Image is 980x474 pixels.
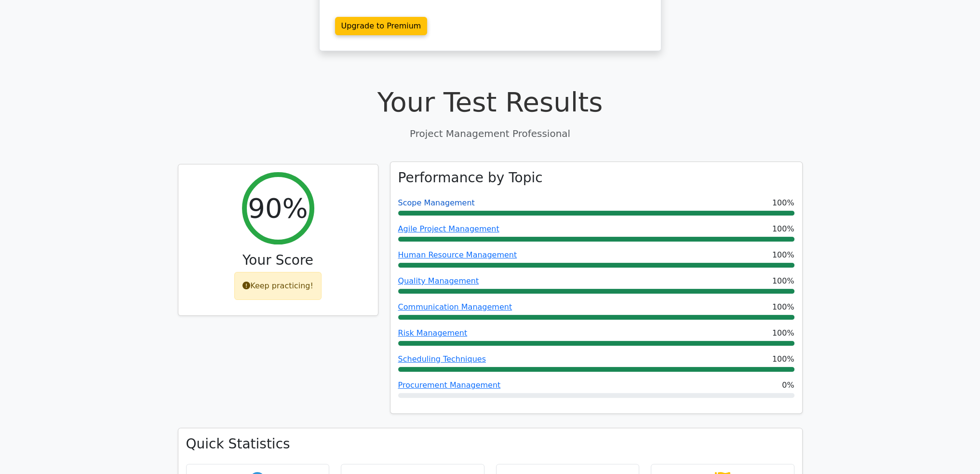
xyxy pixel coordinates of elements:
[248,192,308,224] h2: 90%
[772,249,794,261] span: 100%
[186,436,794,452] h3: Quick Statistics
[772,327,794,339] span: 100%
[772,223,794,235] span: 100%
[186,252,370,269] h3: Your Score
[398,250,517,259] a: Human Resource Management
[772,197,794,209] span: 100%
[398,302,512,311] a: Communication Management
[782,379,794,391] span: 0%
[398,276,479,285] a: Quality Management
[178,126,803,141] p: Project Management Professional
[398,198,475,207] a: Scope Management
[398,354,486,364] a: Scheduling Techniques
[772,275,794,287] span: 100%
[398,170,543,186] h3: Performance by Topic
[178,86,803,118] h1: Your Test Results
[234,272,322,300] div: Keep practicing!
[772,353,794,365] span: 100%
[772,301,794,313] span: 100%
[398,328,468,338] a: Risk Management
[398,380,501,390] a: Procurement Management
[398,224,499,233] a: Agile Project Management
[335,17,428,35] a: Upgrade to Premium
